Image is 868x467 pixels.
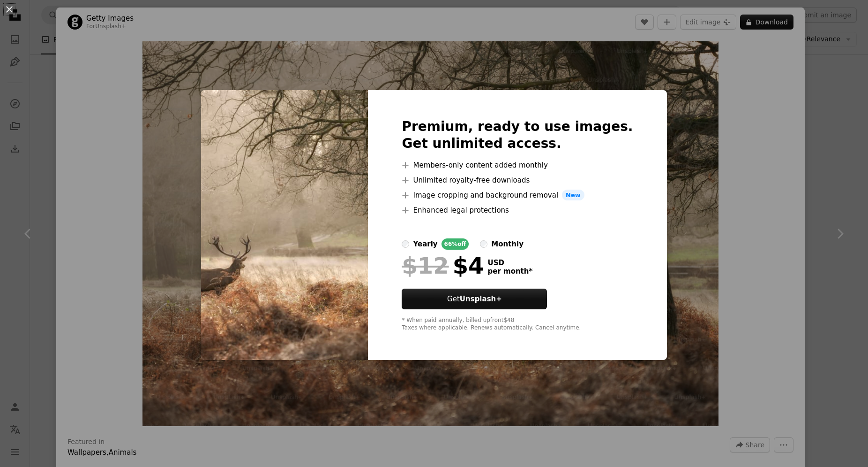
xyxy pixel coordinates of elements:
div: $4 [402,253,484,278]
span: USD [487,259,532,267]
span: per month * [487,267,532,276]
div: * When paid annually, billed upfront $48 Taxes where applicable. Renews automatically. Cancel any... [402,317,633,332]
span: $12 [402,253,449,278]
h2: Premium, ready to use images. Get unlimited access. [402,118,633,152]
li: Unlimited royalty-free downloads [402,175,633,186]
div: monthly [491,238,524,250]
span: New [562,190,584,201]
div: 66% off [441,238,469,250]
button: GetUnsplash+ [402,289,547,309]
li: Members-only content added monthly [402,160,633,171]
li: Enhanced legal protections [402,205,633,216]
input: monthly [480,240,487,248]
strong: Unsplash+ [460,295,502,303]
div: yearly [413,238,437,250]
li: Image cropping and background removal [402,190,633,201]
input: yearly66%off [402,240,409,248]
img: premium_photo-1664298503518-3cfe008887e4 [201,90,368,360]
